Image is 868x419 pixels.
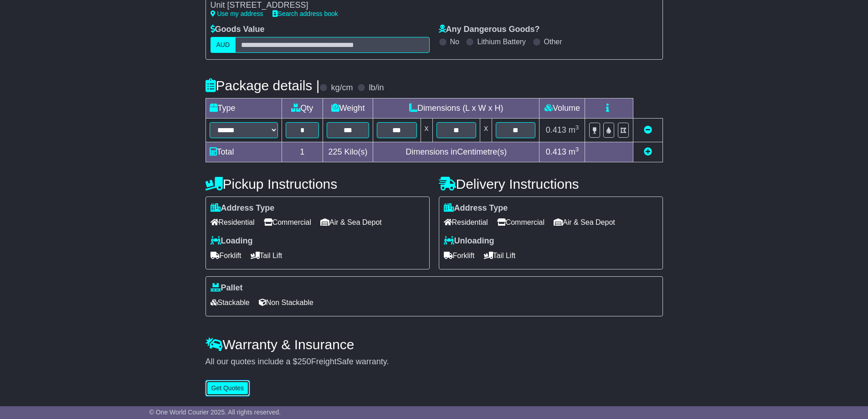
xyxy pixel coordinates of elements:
[369,83,384,93] label: lb/in
[205,78,320,93] h4: Package details |
[211,25,265,35] label: Goods Value
[205,176,430,191] h4: Pickup Instructions
[546,147,566,156] span: 0.413
[477,37,526,46] label: Lithium Battery
[211,37,236,53] label: AUD
[331,83,353,93] label: kg/cm
[329,147,342,156] span: 225
[497,215,544,229] span: Commercial
[644,147,652,156] a: Add new item
[569,147,579,156] span: m
[444,248,475,263] span: Forklift
[421,118,432,142] td: x
[298,357,311,366] span: 250
[259,295,313,310] span: Non Stackable
[211,248,241,263] span: Forklift
[211,283,243,293] label: Pallet
[444,203,508,213] label: Address Type
[575,146,579,153] sup: 3
[554,215,615,229] span: Air & Sea Depot
[282,142,323,162] td: 1
[539,98,585,118] td: Volume
[373,142,539,162] td: Dimensions in Centimetre(s)
[149,409,281,416] span: © One World Courier 2025. All rights reserved.
[264,215,311,229] span: Commercial
[205,357,663,367] div: All our quotes include a $ FreightSafe warranty.
[205,98,282,118] td: Type
[211,0,413,10] div: Unit [STREET_ADDRESS]
[211,236,253,246] label: Loading
[211,295,250,310] span: Stackable
[575,124,579,131] sup: 3
[205,142,282,162] td: Total
[320,215,382,229] span: Air & Sea Depot
[282,98,323,118] td: Qty
[211,215,255,229] span: Residential
[205,337,663,352] h4: Warranty & Insurance
[439,176,663,191] h4: Delivery Instructions
[450,37,459,46] label: No
[323,98,373,118] td: Weight
[444,215,488,229] span: Residential
[211,203,275,213] label: Address Type
[544,37,562,46] label: Other
[444,236,494,246] label: Unloading
[251,248,282,263] span: Tail Lift
[546,125,566,134] span: 0.413
[439,25,540,35] label: Any Dangerous Goods?
[373,98,539,118] td: Dimensions (L x W x H)
[323,142,373,162] td: Kilo(s)
[484,248,516,263] span: Tail Lift
[569,125,579,134] span: m
[211,10,263,17] a: Use my address
[205,380,250,396] button: Get Quotes
[480,118,492,142] td: x
[272,10,338,17] a: Search address book
[644,125,652,134] a: Remove this item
